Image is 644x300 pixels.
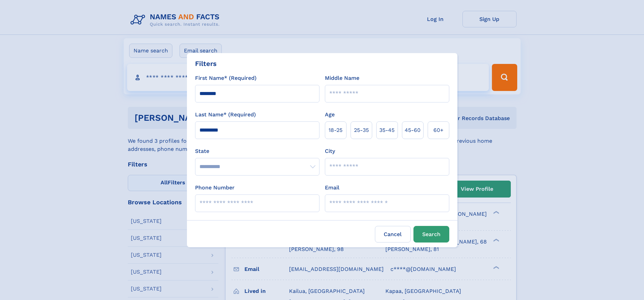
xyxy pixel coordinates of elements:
label: Email [325,184,339,192]
span: 35‑45 [379,126,395,134]
label: Last Name* (Required) [195,111,256,119]
label: First Name* (Required) [195,74,257,82]
label: State [195,147,319,155]
span: 25‑35 [354,126,369,134]
span: 60+ [433,126,444,134]
div: Filters [195,59,217,69]
label: Phone Number [195,184,235,192]
span: 45‑60 [405,126,421,134]
label: Age [325,111,335,119]
label: City [325,147,335,155]
span: 18‑25 [329,126,342,134]
label: Cancel [375,226,411,243]
label: Middle Name [325,74,359,82]
button: Search [413,226,449,243]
